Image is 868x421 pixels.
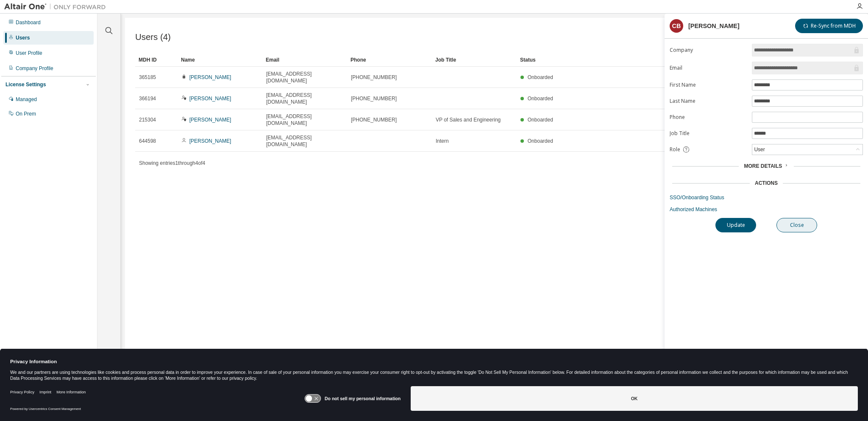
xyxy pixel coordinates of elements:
[139,95,156,102] span: 366194
[670,130,747,137] label: Job Title
[528,74,553,80] span: Onboarded
[266,134,343,148] span: [EMAIL_ADDRESS][DOMAIN_NAME]
[4,3,110,11] img: Altair One
[139,53,174,67] div: MDH ID
[16,65,53,72] div: Company Profile
[139,138,156,144] span: 644598
[16,96,37,103] div: Managed
[670,47,747,54] label: Company
[776,218,817,232] button: Close
[351,74,397,81] span: [PHONE_NUMBER]
[351,95,397,102] span: [PHONE_NUMBER]
[16,19,41,26] div: Dashboard
[189,138,231,144] a: [PERSON_NAME]
[528,138,553,144] span: Onboarded
[688,23,740,29] div: [PERSON_NAME]
[135,32,171,42] span: Users (4)
[528,96,553,102] span: Onboarded
[16,34,30,41] div: Users
[795,19,863,33] button: Re-Sync from MDH
[753,145,766,154] div: User
[139,116,156,123] span: 215304
[351,53,428,67] div: Phone
[16,50,42,57] div: User Profile
[436,138,449,144] span: Intern
[670,19,683,33] div: CB
[139,74,156,81] span: 365185
[670,206,863,213] a: Authorized Machines
[670,114,747,121] label: Phone
[266,113,343,127] span: [EMAIL_ADDRESS][DOMAIN_NAME]
[670,98,747,105] label: Last Name
[266,71,343,84] span: [EMAIL_ADDRESS][DOMAIN_NAME]
[752,144,862,155] div: User
[670,82,747,88] label: First Name
[435,53,513,67] div: Job Title
[6,81,46,88] div: License Settings
[520,53,810,67] div: Status
[181,53,259,67] div: Name
[189,96,231,102] a: [PERSON_NAME]
[189,117,231,123] a: [PERSON_NAME]
[266,53,344,67] div: Email
[139,160,205,166] span: Showing entries 1 through 4 of 4
[744,163,782,169] span: More Details
[436,116,501,123] span: VP of Sales and Engineering
[189,74,231,80] a: [PERSON_NAME]
[670,65,747,71] label: Email
[266,92,343,105] span: [EMAIL_ADDRESS][DOMAIN_NAME]
[755,180,778,186] div: Actions
[670,146,680,153] span: Role
[16,110,36,117] div: On Prem
[351,116,397,123] span: [PHONE_NUMBER]
[528,117,553,123] span: Onboarded
[670,194,863,201] a: SSO/Onboarding Status
[715,218,756,232] button: Update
